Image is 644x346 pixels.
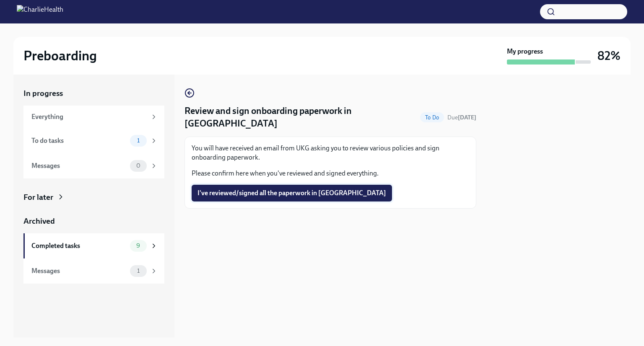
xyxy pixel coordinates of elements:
a: Messages1 [23,258,164,284]
a: To do tasks1 [23,128,164,153]
span: 1 [132,137,145,144]
div: For later [23,192,53,203]
div: Messages [31,266,127,276]
span: October 10th, 2025 09:00 [447,114,476,121]
a: Completed tasks9 [23,233,164,258]
p: You will have received an email from UKG asking you to review various policies and sign onboardin... [192,144,469,162]
h3: 82% [597,48,621,63]
span: 1 [132,268,145,274]
div: Messages [31,161,127,170]
div: To do tasks [31,136,127,145]
button: I've reviewed/signed all the paperwork in [GEOGRAPHIC_DATA] [192,185,392,201]
span: To Do [420,114,444,121]
a: In progress [23,88,164,99]
span: 0 [131,163,145,169]
span: I've reviewed/signed all the paperwork in [GEOGRAPHIC_DATA] [197,189,386,197]
a: For later [23,192,164,203]
strong: My progress [507,47,543,56]
a: Messages0 [23,153,164,178]
h4: Review and sign onboarding paperwork in [GEOGRAPHIC_DATA] [184,105,417,130]
div: Completed tasks [31,241,127,250]
strong: [DATE] [458,114,476,121]
h2: Preboarding [23,47,97,64]
img: CharlieHealth [17,5,63,18]
a: Archived [23,216,164,227]
span: 9 [131,243,145,249]
a: Everything [23,106,164,128]
div: Everything [31,112,147,121]
span: Due [447,114,476,121]
p: Please confirm here when you've reviewed and signed everything. [192,169,469,178]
